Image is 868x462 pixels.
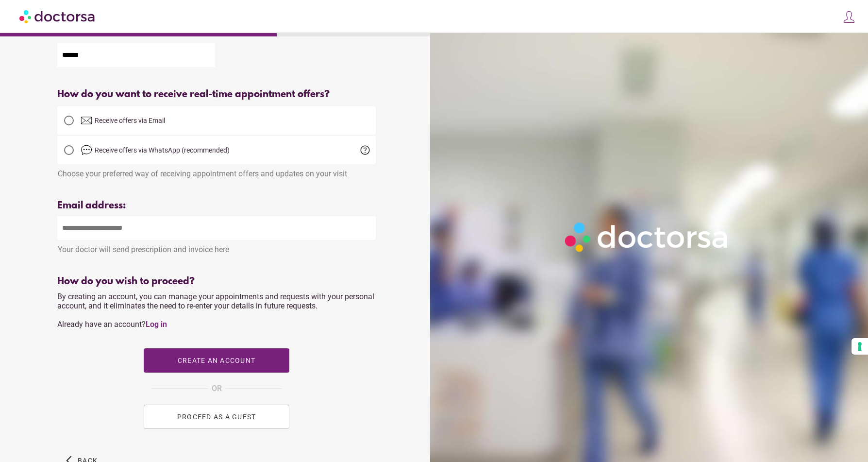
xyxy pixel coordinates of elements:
span: PROCEED AS A GUEST [177,413,256,421]
img: chat [81,144,92,156]
div: Email address: [57,200,376,211]
div: Choose your preferred way of receiving appointment offers and updates on your visit [57,164,376,178]
span: help [359,144,371,156]
span: Receive offers via WhatsApp (recommended) [95,146,230,154]
span: By creating an account, you can manage your appointments and requests with your personal account,... [57,292,374,329]
button: PROCEED AS A GUEST [144,405,289,429]
button: Your consent preferences for tracking technologies [851,338,868,355]
a: Log in [146,320,167,329]
span: Create an account [178,357,255,364]
div: How do you wish to proceed? [57,276,376,287]
img: Logo-Doctorsa-trans-White-partial-flat.png [560,218,734,257]
img: Doctorsa.com [19,5,96,27]
img: icons8-customer-100.png [842,10,856,24]
span: OR [212,382,222,395]
span: Receive offers via Email [95,117,165,124]
div: Your doctor will send prescription and invoice here [57,240,376,254]
div: How do you want to receive real-time appointment offers? [57,89,376,100]
button: Create an account [144,348,289,373]
img: email [81,115,92,126]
